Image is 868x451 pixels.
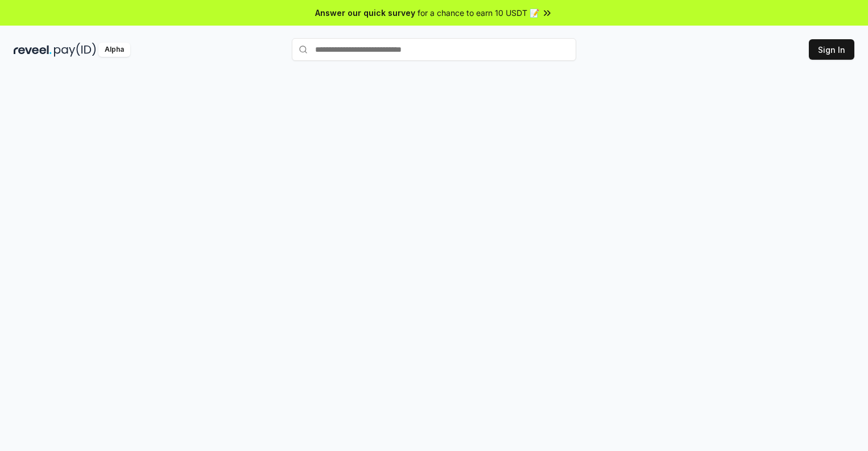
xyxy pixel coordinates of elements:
[418,7,539,19] span: for a chance to earn 10 USDT 📝
[14,43,52,57] img: reveel_dark
[98,43,130,57] div: Alpha
[54,43,96,57] img: pay_id
[809,39,854,60] button: Sign In
[315,7,415,19] span: Answer our quick survey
